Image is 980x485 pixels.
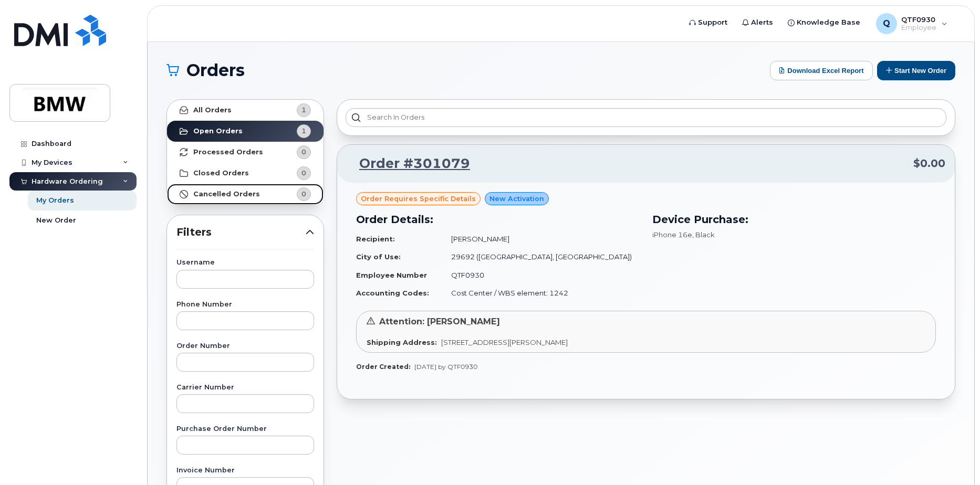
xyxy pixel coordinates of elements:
span: Attention: [PERSON_NAME] [379,317,500,326]
label: Invoice Number [176,467,314,474]
label: Username [176,259,314,266]
span: 1 [301,105,306,115]
strong: Order Created: [356,363,410,371]
span: 0 [301,168,306,178]
td: QTF0930 [442,266,640,284]
h3: Device Purchase: [652,212,936,227]
strong: Accounting Codes: [356,289,429,297]
strong: Shipping Address: [367,338,437,346]
a: Cancelled Orders0 [167,184,324,205]
label: Purchase Order Number [176,426,314,433]
h3: Order Details: [356,212,640,227]
span: $0.00 [913,156,945,171]
span: Orders [186,62,245,78]
span: [STREET_ADDRESS][PERSON_NAME] [441,338,568,346]
a: Closed Orders0 [167,163,324,184]
span: , Black [692,230,715,239]
span: 0 [301,147,306,157]
span: Order requires Specific details [361,194,476,204]
span: Filters [176,225,306,240]
label: Order Number [176,343,314,350]
button: Start New Order [877,61,955,80]
strong: Closed Orders [193,169,249,177]
strong: Employee Number [356,271,427,279]
input: Search in orders [346,108,946,127]
td: Cost Center / WBS element: 1242 [442,284,640,302]
a: Open Orders1 [167,121,324,142]
td: [PERSON_NAME] [442,230,640,248]
span: 0 [301,189,306,199]
strong: Processed Orders [193,148,263,156]
td: 29692 ([GEOGRAPHIC_DATA], [GEOGRAPHIC_DATA]) [442,248,640,266]
strong: City of Use: [356,252,401,261]
a: Order #301079 [347,154,470,173]
a: Processed Orders0 [167,142,324,163]
strong: Recipient: [356,235,395,243]
strong: All Orders [193,106,232,114]
iframe: Messenger Launcher [934,439,972,477]
strong: Cancelled Orders [193,190,260,198]
label: Carrier Number [176,384,314,391]
span: [DATE] by QTF0930 [414,363,477,371]
span: New Activation [489,194,544,204]
a: All Orders1 [167,100,324,121]
button: Download Excel Report [770,61,873,80]
span: 1 [301,126,306,136]
strong: Open Orders [193,127,243,135]
label: Phone Number [176,301,314,308]
span: iPhone 16e [652,230,692,239]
